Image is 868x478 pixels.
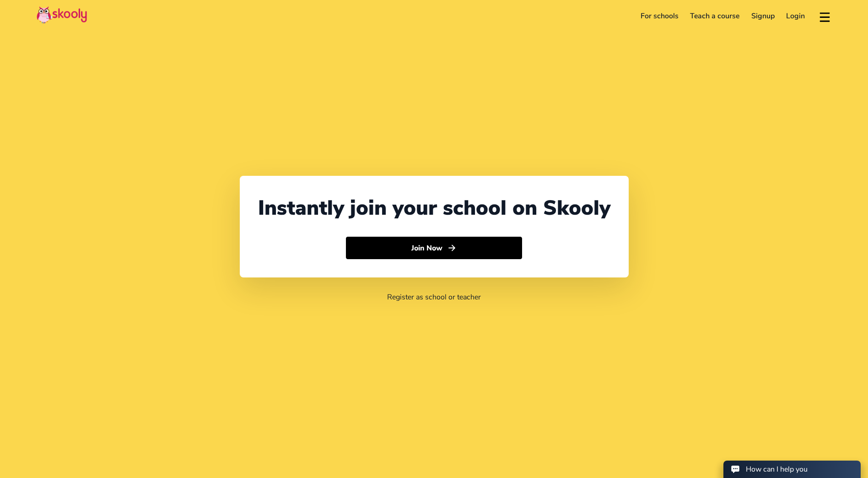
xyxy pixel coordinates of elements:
a: Signup [745,9,781,23]
ion-icon: arrow forward outline [447,243,457,253]
img: Skooly [37,6,87,24]
div: Instantly join your school on Skooly [258,194,610,222]
a: Register as school or teacher [387,292,481,302]
a: Teach a course [684,9,745,23]
a: For schools [635,9,685,23]
a: Login [781,9,811,23]
button: menu outline [818,9,831,24]
button: Join Nowarrow forward outline [346,237,522,260]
